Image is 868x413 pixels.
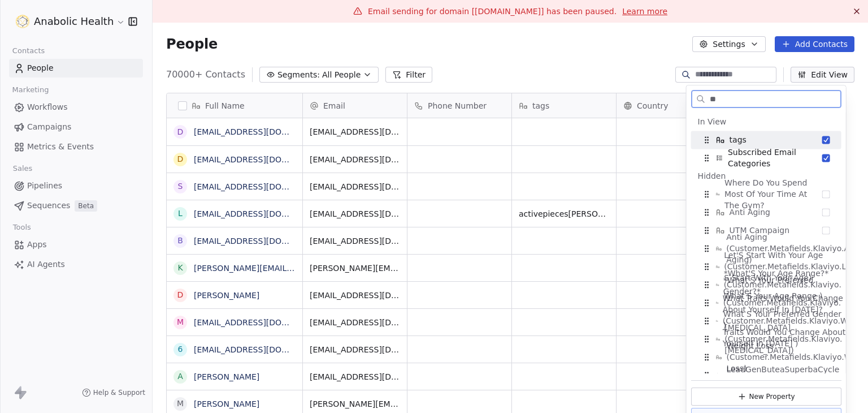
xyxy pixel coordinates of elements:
span: Campaigns [27,121,71,133]
div: Anti Aging [691,203,841,221]
span: Apps [27,239,47,251]
span: Pipelines [27,180,62,192]
span: *What'S Your Preferred Gender?* (Customer.Metafields.Klaviyo. What S Your Preferred Gender ) [723,274,847,331]
a: Learn more [622,6,667,17]
div: D [177,289,184,301]
span: Email [323,100,345,111]
a: Apps [9,235,143,254]
span: Contacts [7,42,50,59]
div: tags [691,131,841,149]
div: tags [512,93,616,118]
div: s [178,180,183,192]
div: d [177,153,184,165]
span: [PERSON_NAME][EMAIL_ADDRESS][DOMAIN_NAME] [310,263,400,274]
div: [MEDICAL_DATA] (Customer.Metafields.Klaviyo.[MEDICAL_DATA]) [691,330,841,348]
a: [EMAIL_ADDRESS][DOMAIN_NAME] [194,318,332,327]
div: Subscribed Email Categories [691,149,841,167]
span: Sales [8,160,37,177]
div: l [178,208,183,220]
button: Add Contacts [775,36,854,52]
div: Anti Aging (Customer.Metafields.Klaviyo.Anti Aging) [691,239,841,257]
div: *What'S Your Age Range?* (Customer.Metafields.Klaviyo. What S Your Age Range ) [691,276,841,294]
a: [EMAIL_ADDRESS][DOMAIN_NAME] [194,236,332,246]
div: Weight Loss (Customer.Metafields.Klaviyo.Weight Loss) [691,348,841,366]
span: [MEDICAL_DATA] (Customer.Metafields.Klaviyo.[MEDICAL_DATA]) [724,322,847,356]
span: All People [322,69,361,81]
div: Let'S Start With Your Age (Customer.Metafields.Klaviyo.Let S Start With Your Age) [691,257,841,276]
div: UTM Campaign [691,221,841,239]
div: M [177,398,184,410]
span: Marketing [7,81,54,98]
span: Where Do You Spend Most Of Your Time At The Gym? [724,177,822,211]
a: Pipelines [9,177,143,195]
div: Email [303,93,407,118]
button: Anabolic Health [14,12,120,31]
span: Segments: [277,69,320,81]
a: [EMAIL_ADDRESS][DOMAIN_NAME] [194,182,332,191]
a: [EMAIL_ADDRESS][DOMAIN_NAME] [194,155,332,164]
a: [PERSON_NAME] [194,291,259,300]
a: Help & Support [82,388,145,397]
span: People [27,62,54,74]
span: [PERSON_NAME][EMAIL_ADDRESS][DOMAIN_NAME] [310,398,400,410]
span: [EMAIL_ADDRESS][DOMAIN_NAME] [310,344,400,355]
span: 70000+ Contacts [166,68,245,81]
span: Anti Aging [730,206,770,218]
span: Email sending for domain [[DOMAIN_NAME]] has been paused. [368,7,617,16]
div: In View [698,116,835,127]
span: AI Agents [27,259,65,270]
span: Country [637,100,669,111]
div: Phone Number [407,93,511,118]
span: People [166,36,218,53]
a: AI Agents [9,255,143,274]
span: [EMAIL_ADDRESS][DOMAIN_NAME] [310,126,400,137]
div: k [177,262,183,274]
span: Workflows [27,101,68,113]
div: A [177,371,183,382]
a: Campaigns [9,118,143,136]
span: Full Name [205,100,245,111]
a: [PERSON_NAME] [194,372,259,381]
a: SequencesBeta [9,196,143,215]
span: [EMAIL_ADDRESS][DOMAIN_NAME] [310,181,400,192]
span: [EMAIL_ADDRESS][DOMAIN_NAME] [310,317,400,328]
span: Help & Support [93,388,145,397]
button: New Property [691,388,841,406]
span: [EMAIL_ADDRESS][DOMAIN_NAME] [310,235,400,247]
div: Hidden [698,170,835,182]
div: d [177,126,184,138]
div: 6 [178,343,183,355]
span: UTM Campaign [730,225,789,236]
span: [EMAIL_ADDRESS][DOMAIN_NAME] [310,290,400,301]
span: [EMAIL_ADDRESS][DOMAIN_NAME] [310,371,400,382]
span: Beta [75,200,97,212]
span: tags [730,134,747,145]
a: People [9,59,143,78]
div: m [177,316,184,328]
span: [EMAIL_ADDRESS][DOMAIN_NAME] [310,208,400,220]
span: Tools [8,219,36,236]
button: Edit View [791,67,854,83]
span: Phone Number [428,100,487,111]
span: What Traits Would You Change About Yourself In [DATE]? (Customer.Metafields.Klaviyo.What Traits W... [723,292,868,349]
span: activepieces [PERSON_NAME][URL] spin_the_wheel webhook [519,208,609,220]
span: tags [532,100,549,111]
a: [EMAIL_ADDRESS][DOMAIN_NAME] [194,127,332,136]
div: *What'S Your Preferred Gender?* (Customer.Metafields.Klaviyo. What S Your Preferred Gender ) [691,294,841,312]
div: What Traits Would You Change About Yourself In [DATE]? (Customer.Metafields.Klaviyo.What Traits W... [691,312,841,330]
div: Country [617,93,721,118]
span: Anti Aging (Customer.Metafields.Klaviyo.Anti Aging) [726,231,862,265]
div: b [177,235,183,247]
button: Filter [385,67,432,83]
span: [EMAIL_ADDRESS][DOMAIN_NAME] [310,154,400,165]
span: *What'S Your Age Range?* (Customer.Metafields.Klaviyo. What S Your Age Range ) [724,268,847,302]
a: [EMAIL_ADDRESS][DOMAIN_NAME] [194,345,332,354]
div: Full Name [167,93,302,118]
span: Metrics & Events [27,141,94,153]
span: Let'S Start With Your Age (Customer.Metafields.Klaviyo.Let S Start With Your Age) [724,249,859,283]
span: Sequences [27,200,70,212]
span: Anabolic Health [34,14,114,29]
a: Metrics & Events [9,137,143,156]
div: Where Do You Spend Most Of Your Time At The Gym? [691,185,841,203]
div: LeadGenButeaSuperbaCycle (Customer.Metafields.Klaviyo.Leadgenbuteasuperbacycle) [691,366,841,384]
